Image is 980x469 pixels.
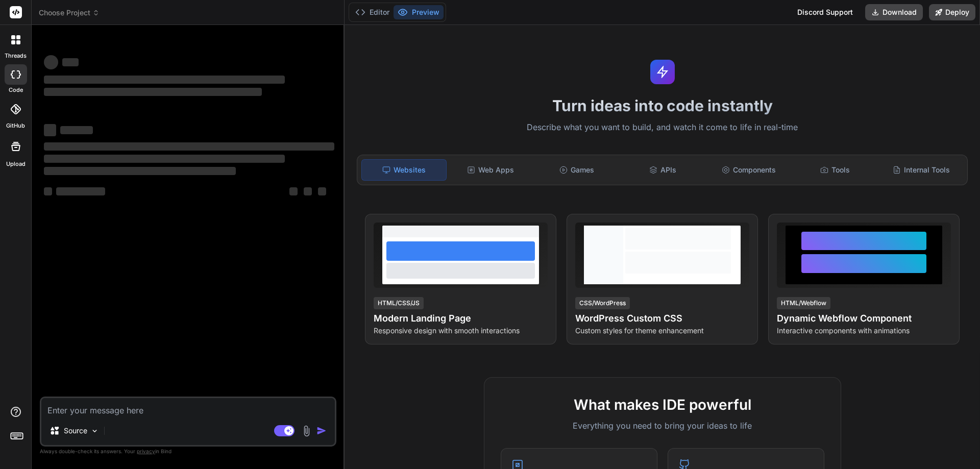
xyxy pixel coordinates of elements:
[707,159,791,181] div: Components
[44,187,52,195] span: ‌
[301,425,312,437] img: attachment
[791,4,859,20] div: Discord Support
[501,394,824,415] h2: What makes IDE powerful
[289,187,298,195] span: ‌
[374,297,424,309] div: HTML/CSS/JS
[879,159,963,181] div: Internal Tools
[318,187,326,195] span: ‌
[40,447,336,456] p: Always double-check its answers. Your in Bind
[44,88,262,96] span: ‌
[44,124,56,136] span: ‌
[62,58,79,66] span: ‌
[777,297,830,309] div: HTML/Webflow
[351,5,394,19] button: Editor
[6,160,26,168] label: Upload
[361,159,447,181] div: Websites
[374,326,548,336] p: Responsive design with smooth interactions
[394,5,444,19] button: Preview
[316,426,327,436] img: icon
[777,311,951,326] h4: Dynamic Webflow Component
[44,167,236,175] span: ‌
[44,155,285,163] span: ‌
[793,159,877,181] div: Tools
[501,419,824,432] p: Everything you need to bring your ideas to life
[351,96,974,115] h1: Turn ideas into code instantly
[9,86,23,94] label: code
[865,4,923,20] button: Download
[39,8,100,18] span: Choose Project
[60,126,93,134] span: ‌
[777,326,951,336] p: Interactive components with animations
[44,76,285,84] span: ‌
[351,121,974,134] p: Describe what you want to build, and watch it come to life in real-time
[575,297,630,309] div: CSS/WordPress
[6,121,25,130] label: GitHub
[621,159,705,181] div: APIs
[44,55,58,69] span: ‌
[374,311,548,326] h4: Modern Landing Page
[575,311,749,326] h4: WordPress Custom CSS
[449,159,533,181] div: Web Apps
[575,326,749,336] p: Custom styles for theme enhancement
[5,52,27,60] label: threads
[137,448,155,454] span: privacy
[304,187,312,195] span: ‌
[56,187,105,195] span: ‌
[64,426,87,436] p: Source
[90,427,99,435] img: Pick Models
[929,4,975,20] button: Deploy
[44,142,334,151] span: ‌
[535,159,619,181] div: Games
